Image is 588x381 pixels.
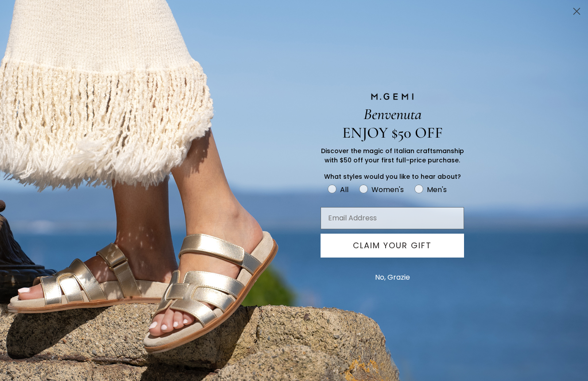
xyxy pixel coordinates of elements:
[427,184,447,195] div: Men's
[321,234,464,258] button: CLAIM YOUR GIFT
[321,146,464,165] span: Discover the magic of Italian craftsmanship with $50 off your first full-price purchase.
[569,4,584,19] button: Close dialog
[342,123,443,142] span: ENJOY $50 OFF
[371,184,404,195] div: Women's
[371,266,414,289] button: No, Grazie
[364,105,422,123] span: Benvenuta
[321,207,464,229] input: Email Address
[340,184,348,195] div: All
[324,172,461,181] span: What styles would you like to hear about?
[370,92,414,100] img: M.GEMI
